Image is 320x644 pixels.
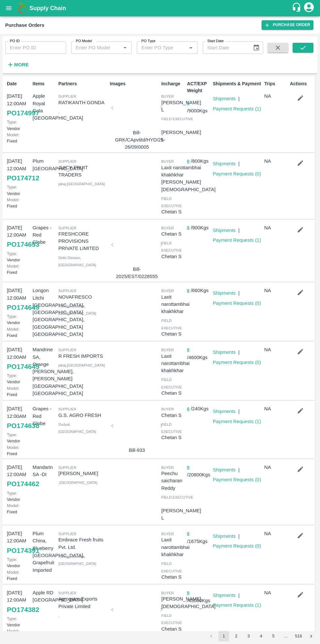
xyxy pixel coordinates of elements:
[115,129,159,151] p: Bill-GRK/CApvtitd/HYD/25-26/09/0005
[58,470,107,477] p: [PERSON_NAME]
[213,409,236,414] a: Shipments
[161,293,190,315] p: Laxit narottambhai khakhkhar
[7,197,19,202] span: Model:
[58,94,76,98] span: Supplier
[218,631,229,641] button: page 1
[161,197,182,208] span: field executive
[7,119,30,131] p: Vendor
[58,182,105,186] span: jahaj , [GEOGRAPHIC_DATA]
[7,132,30,144] p: Fixed
[161,378,182,389] span: field executive
[7,569,30,582] p: Fixed
[58,614,59,618] span: ,
[161,330,184,338] p: Chetan S
[7,184,30,196] p: Vendor
[33,80,56,87] p: Items
[236,346,240,356] div: |
[33,157,56,172] p: Plum [GEOGRAPHIC_DATA]
[161,319,182,330] span: field executive
[243,631,254,641] button: Go to page 3
[7,491,17,496] span: Type:
[58,80,107,87] p: Partners
[213,543,261,549] a: Payment Requests (0)
[161,591,174,595] span: buyer
[7,503,30,515] p: Fixed
[58,99,107,106] p: RATIKANTH GONDA
[58,293,107,301] p: NOVAFRESCO
[205,631,317,641] nav: pagination navigation
[7,604,39,616] a: PO174382
[207,39,224,44] label: Start Date
[115,266,159,280] p: Bill-2025/EST/0228555
[58,226,76,230] span: Supplier
[161,99,201,114] p: [PERSON_NAME] L
[7,346,30,361] p: [DATE] 12:00AM
[264,346,287,353] p: NA
[7,132,19,137] span: Model:
[7,557,17,562] span: Type:
[33,346,56,397] p: Mandrine SA, Orange [PERSON_NAME], [PERSON_NAME][GEOGRAPHIC_DATA] [GEOGRAPHIC_DATA]
[161,389,184,397] p: Chetan S
[7,385,30,398] p: Fixed
[5,21,44,29] div: Purchase Orders
[5,59,30,70] button: More
[161,495,193,499] span: field executive
[236,589,240,599] div: |
[213,593,236,598] a: Shipments
[262,20,313,30] a: Purchase Order
[250,41,263,54] button: Choose date
[7,490,30,503] p: Vendor
[58,481,97,485] span: , [GEOGRAPHIC_DATA]
[7,432,30,444] p: Vendor
[58,348,76,352] span: Supplier
[161,129,201,143] p: [PERSON_NAME] L
[7,361,39,372] a: PO174645
[7,445,19,450] span: Model:
[33,224,56,246] p: Grapes - Red Globe
[161,178,216,193] p: [PERSON_NAME][DEMOGRAPHIC_DATA]
[293,631,304,641] button: Go to page 516
[290,80,313,87] p: Actions
[236,464,240,473] div: |
[7,327,19,332] span: Model:
[7,92,30,107] p: [DATE] 12:00AM
[14,62,29,67] strong: More
[7,405,30,420] p: [DATE] 12:00AM
[187,99,210,114] p: / 9000 Kgs
[161,348,174,352] span: buyer
[187,405,210,413] p: / 240 Kgs
[264,589,287,596] p: NA
[264,157,287,165] p: NA
[213,477,261,482] a: Payment Requests (0)
[187,157,210,165] p: / 800 Kgs
[161,226,174,230] span: buyer
[161,80,184,87] p: Incharge
[187,405,189,413] button: 0
[187,346,189,354] button: 0
[236,530,240,540] div: |
[213,161,236,166] a: Shipments
[303,1,315,15] div: account of current user
[161,614,182,625] span: field executive
[187,287,210,294] p: / 660 Kgs
[58,554,96,566] span: Konkan Division , [GEOGRAPHIC_DATA]
[280,633,291,639] div: …
[7,432,17,437] span: Type:
[292,2,303,14] div: customer-support
[187,224,189,232] button: 0
[7,80,30,87] p: Date
[58,595,107,610] p: Agrogator Exports Private Limited
[264,464,287,471] p: NA
[7,372,30,385] p: Vendor
[161,117,193,121] span: field executive
[264,287,287,294] p: NA
[115,631,159,638] p: Bill-AG2025-26/15
[73,43,119,52] input: Enter PO Model
[29,5,66,11] b: Supply Chain
[141,39,155,44] label: PO Type
[187,589,210,604] p: / 45000 Kgs
[264,80,287,87] p: Trips
[213,80,262,87] p: Shipments & Payment
[7,314,17,319] span: Type:
[231,631,241,641] button: Go to page 2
